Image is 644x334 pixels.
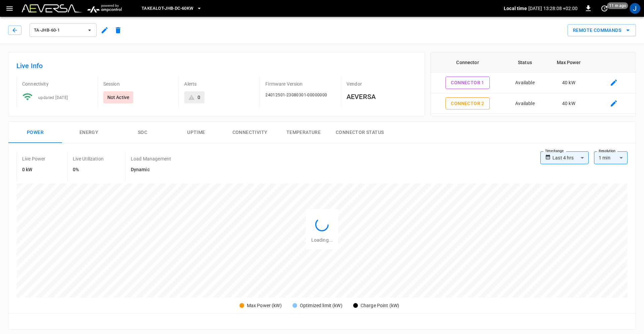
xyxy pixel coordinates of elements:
p: Session [103,81,173,87]
th: Connector [431,52,505,73]
p: [DATE] 13:28:08 +02:00 [528,5,578,12]
td: 40 kW [545,73,592,93]
p: Live Power [22,155,46,162]
button: Temperature [277,122,330,143]
th: Max Power [545,52,592,73]
p: Alerts [184,81,254,87]
button: TAKEALOT-JHB-DC-60kW [139,2,205,15]
table: connector table [431,52,636,114]
div: 1 min [594,151,628,164]
div: Max Power (kW) [247,302,282,309]
p: Connectivity [22,81,92,87]
button: Connector 2 [445,97,489,110]
th: Status [505,52,545,73]
p: Live Utilization [73,155,104,162]
p: Local time [504,5,527,12]
button: Power [8,122,62,143]
div: Charge Point (kW) [361,302,399,309]
span: TAKEALOT-JHB-DC-60kW [142,5,193,12]
p: Firmware Version [265,81,335,87]
button: SOC [116,122,169,143]
h6: 0 kW [22,166,46,174]
span: Loading... [311,237,333,243]
button: Energy [62,122,116,143]
td: Available [505,73,545,93]
button: Connector Status [330,122,389,143]
h6: AEVERSA [346,91,417,102]
h6: Dynamic [131,166,171,174]
button: TA-JHB-60-1 [30,23,97,37]
img: Customer Logo [22,4,82,12]
span: updated [DATE] [38,95,68,100]
div: 0 [198,94,200,101]
img: ampcontrol.io logo [85,2,124,15]
button: Remote Commands [568,24,636,37]
td: Available [505,93,545,114]
label: Time Range [545,148,564,154]
label: Resolution [599,148,615,154]
p: Not Active [107,94,129,101]
button: Uptime [169,122,223,143]
button: Connectivity [223,122,277,143]
div: remote commands options [568,24,636,37]
div: Last 4 hrs [552,151,589,164]
p: Load Management [131,155,171,162]
h6: Live Info [16,60,417,71]
span: 11 m ago [607,2,628,9]
td: 40 kW [545,93,592,114]
div: Optimized limit (kW) [300,302,342,309]
h6: 0% [73,166,104,174]
p: Vendor [346,81,417,87]
button: Connector 1 [445,77,489,89]
span: TA-JHB-60-1 [34,27,84,34]
div: profile-icon [630,3,640,14]
button: set refresh interval [599,3,610,14]
span: 24012501-23080301-00000000 [265,93,327,97]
